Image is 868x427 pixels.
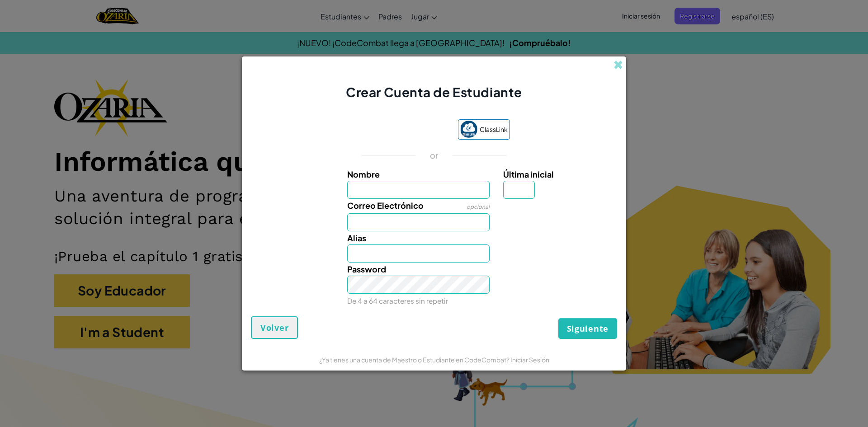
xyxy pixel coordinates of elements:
span: ¿Ya tienes una cuenta de Maestro o Estudiante en CodeCombat? [319,356,510,364]
span: Crear Cuenta de Estudiante [346,84,522,100]
span: Alias [347,233,366,243]
span: Password [347,264,386,274]
span: ClassLink [480,123,508,136]
a: Iniciar Sesión [510,356,549,364]
span: opcional [467,203,490,210]
p: or [430,150,439,161]
small: De 4 a 64 caracteres sin repetir [347,296,448,305]
img: classlink-logo-small.png [460,121,477,138]
span: Siguiente [567,323,609,334]
span: Nombre [347,169,380,179]
span: Volver [260,322,288,333]
button: Siguiente [558,318,617,339]
span: Última inicial [503,169,554,179]
button: Volver [251,316,298,339]
iframe: Botón de Acceder con Google [354,120,453,140]
span: Correo Electrónico [347,200,424,211]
